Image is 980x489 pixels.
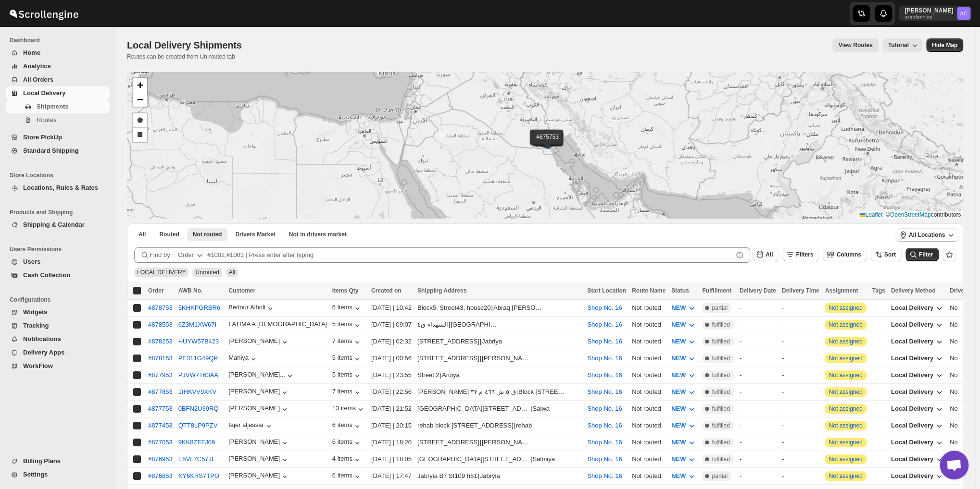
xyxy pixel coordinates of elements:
[148,439,173,446] button: #877053
[417,337,479,346] div: [STREET_ADDRESS]
[712,338,729,345] span: fulfilled
[829,473,862,479] button: Not assigned
[885,384,950,400] button: Local Delivery
[148,472,173,479] button: #876853
[417,370,581,380] div: |
[587,321,622,328] button: Shop No. 16
[332,472,362,481] button: 6 items
[10,171,111,179] span: Store Locations
[932,41,957,49] span: Hide Map
[587,422,622,429] button: Shop No. 16
[926,38,963,52] button: Map action label
[538,138,552,148] img: Marker
[740,287,776,294] span: Delivery Date
[891,287,936,294] span: Delivery Method
[671,472,686,479] span: NEW
[195,269,219,276] span: Unrouted
[872,287,885,294] span: Tags
[493,303,542,313] div: Abraq [PERSON_NAME]
[133,92,147,107] a: Zoom out
[332,388,362,397] button: 7 items
[905,14,953,20] p: arabfashion1
[899,6,971,21] button: User menu
[891,439,933,446] span: Local Delivery
[228,371,295,380] button: [PERSON_NAME]...
[23,221,85,228] span: Shipping & Calendar
[148,355,173,362] button: #878153
[885,435,950,450] button: Local Delivery
[6,454,110,468] button: Billing Plans
[178,371,218,379] button: PJVW7T60AA
[671,321,686,328] span: NEW
[417,370,440,380] div: Street 2
[909,231,945,239] span: All Locations
[888,42,909,49] span: Tutorial
[137,93,143,105] span: −
[187,228,228,241] button: Unrouted
[148,287,164,294] span: Order
[540,137,555,148] img: Marker
[371,370,412,380] div: [DATE] | 23:55
[960,11,967,16] text: AC
[37,116,56,123] span: Routes
[332,287,359,294] span: Items Qty
[153,228,185,241] button: Routed
[371,354,412,363] div: [DATE] | 00:56
[885,334,950,349] button: Local Delivery
[632,337,666,346] div: Not routed
[172,247,210,263] button: Order
[148,304,173,311] div: #878753
[127,53,246,61] p: Routes can be created from Un-routed tab
[782,248,819,261] button: Filters
[23,62,51,70] span: Analytics
[148,405,173,412] button: #877753
[587,371,622,379] button: Shop No. 16
[332,438,362,448] div: 6 items
[228,354,258,364] button: Mahiya
[228,388,289,397] button: [PERSON_NAME]
[23,134,62,141] span: Store PickUp
[10,37,111,44] span: Dashboard
[885,468,950,484] button: Local Delivery
[671,371,686,379] span: NEW
[891,388,933,395] span: Local Delivery
[666,351,702,366] button: NEW
[228,371,285,378] div: [PERSON_NAME]...
[891,321,933,328] span: Local Delivery
[148,388,173,395] div: #877853
[229,228,281,241] button: Claimable
[228,421,274,431] div: fajer aljassar
[23,457,61,465] span: Billing Plans
[782,337,819,346] div: -
[666,300,702,316] button: NEW
[671,422,686,429] span: NEW
[6,218,110,232] button: Shipping & Calendar
[228,337,289,347] button: [PERSON_NAME]
[6,113,110,127] button: Routes
[541,138,556,149] img: Marker
[148,321,173,328] button: #878553
[884,251,896,258] span: Sort
[23,184,98,191] span: Locations, Rules & Rates
[740,354,776,363] div: -
[885,300,950,316] button: Local Delivery
[829,355,862,362] button: Not assigned
[332,421,362,431] button: 6 items
[6,346,110,359] button: Delivery Apps
[957,7,970,20] span: Abizer Chikhly
[207,247,733,263] input: #1002,#1003 | Press enter after typing
[782,287,819,294] span: Delivery Time
[23,335,61,342] span: Notifications
[6,46,110,60] button: Home
[541,138,555,149] img: Marker
[148,422,173,429] button: #877453
[332,337,362,347] div: 7 items
[895,228,958,242] button: All Locations
[6,319,110,332] button: Tracking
